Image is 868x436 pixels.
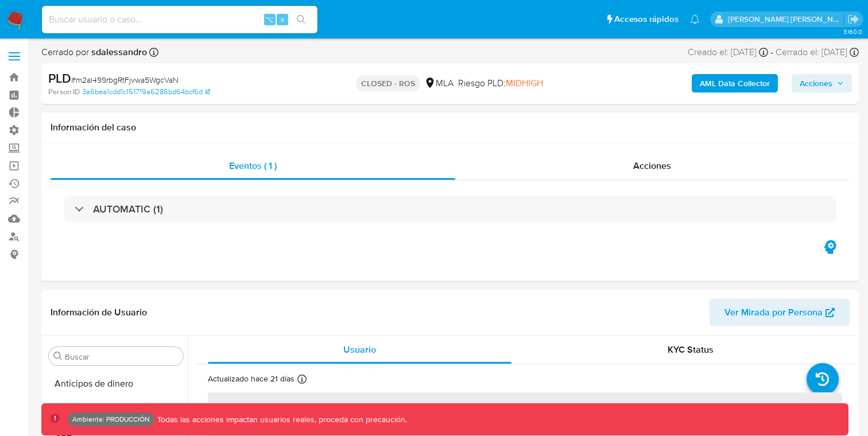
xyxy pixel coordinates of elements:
[700,74,770,92] b: AML Data Collector
[688,46,768,59] div: Creado el: [DATE]
[668,343,714,356] span: KYC Status
[633,159,671,172] span: Acciones
[44,398,188,425] button: Archivos adjuntos
[289,11,313,28] button: search-icon
[64,196,836,222] div: AUTOMATIC (1)
[51,307,147,318] h1: Información de Usuario
[356,75,420,91] p: CLOSED - ROS
[82,87,210,97] a: 3a6bea1cdd1c151719a6285bd64bcf6d
[42,12,317,27] input: Buscar usuario o caso...
[72,417,150,422] p: Ambiente: PRODUCCIÓN
[800,74,832,92] span: Acciones
[770,46,773,59] span: -
[424,77,454,90] div: MLA
[154,414,407,425] p: Todas las acciones impactan usuarios reales, proceda con precaución.
[89,45,147,59] b: sdalessandro
[506,76,543,90] span: MIDHIGH
[229,159,277,172] span: Eventos ( 1 )
[71,74,179,86] span: # m2aI499rbgRtFjvwa5WgcVaN
[208,373,294,384] p: Actualizado hace 21 días
[343,343,376,356] span: Usuario
[281,14,284,25] span: s
[51,122,850,133] h1: Información del caso
[710,299,850,326] button: Ver Mirada por Persona
[93,203,163,215] h3: AUTOMATIC (1)
[44,370,188,398] button: Anticipos de dinero
[265,14,274,25] span: ⌥
[847,13,859,25] a: Salir
[614,13,679,25] span: Accesos rápidos
[724,299,823,326] span: Ver Mirada por Persona
[48,87,80,97] b: Person ID
[692,74,778,92] button: AML Data Collector
[41,46,147,59] span: Cerrado por
[458,77,543,90] span: Riesgo PLD:
[792,74,852,92] button: Acciones
[690,14,700,24] a: Notificaciones
[776,46,859,59] div: Cerrado el: [DATE]
[53,352,63,361] button: Buscar
[65,352,179,362] input: Buscar
[728,14,844,25] p: miguel.rodriguez@mercadolibre.com.co
[48,69,71,87] b: PLD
